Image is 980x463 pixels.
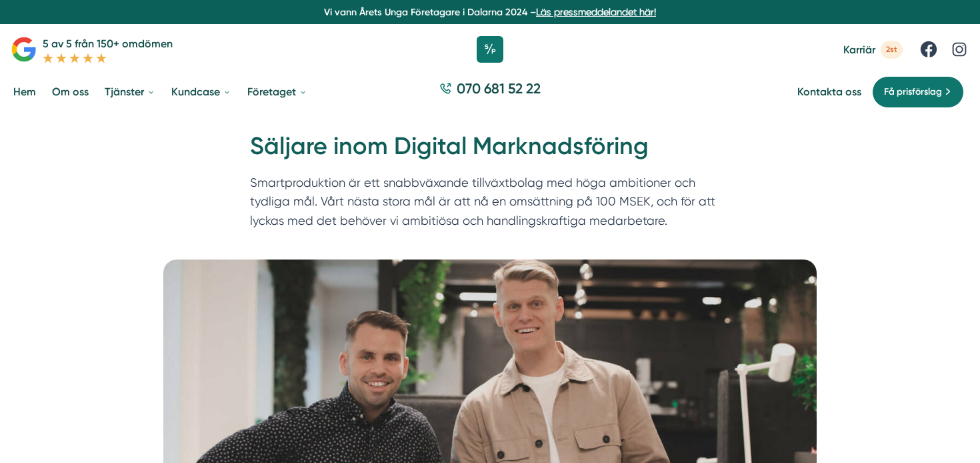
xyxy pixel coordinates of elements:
[250,130,730,173] h1: Säljare inom Digital Marknadsföring
[5,5,975,19] p: Vi vann Årets Unga Företagare i Dalarna 2024 –
[881,41,903,59] span: 2st
[797,85,861,98] a: Kontakta oss
[536,7,656,17] a: Läs pressmeddelandet här!
[843,43,875,56] span: Karriär
[169,75,234,109] a: Kundcase
[843,41,903,59] a: Karriär 2st
[457,79,541,98] span: 070 681 52 22
[884,85,942,99] span: Få prisförslag
[11,75,39,109] a: Hem
[43,35,173,52] p: 5 av 5 från 150+ omdömen
[250,173,730,237] p: Smartproduktion är ett snabbväxande tillväxtbolag med höga ambitioner och tydliga mål. Vårt nästa...
[49,75,91,109] a: Om oss
[872,76,964,108] a: Få prisförslag
[102,75,158,109] a: Tjänster
[245,75,310,109] a: Företaget
[434,79,546,105] a: 070 681 52 22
